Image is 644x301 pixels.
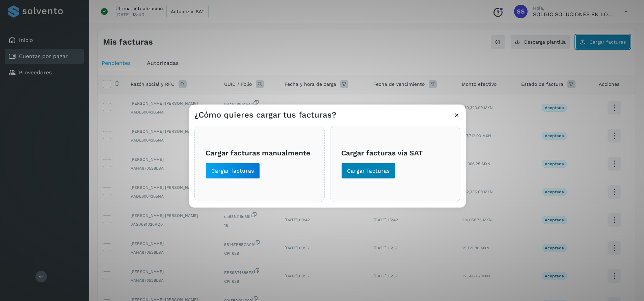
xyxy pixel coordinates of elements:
h3: Cargar facturas vía SAT [341,149,449,157]
button: Cargar facturas [341,162,396,179]
button: Cargar facturas [206,162,260,179]
span: Cargar facturas [347,167,390,174]
h3: ¿Cómo quieres cargar tus facturas? [194,110,336,120]
span: Cargar facturas [211,167,254,174]
h3: Cargar facturas manualmente [206,149,314,157]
